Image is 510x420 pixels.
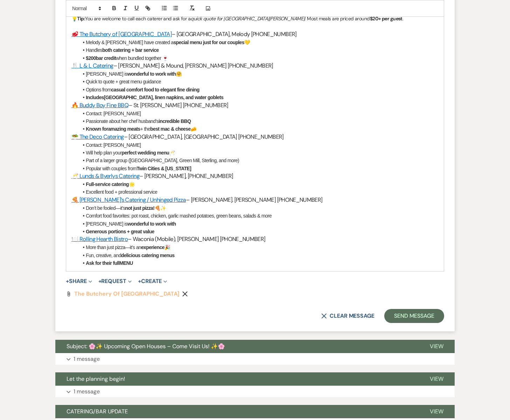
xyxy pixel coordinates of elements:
li: More than just pizza—it’s an 🎉 [78,243,439,251]
button: Share [66,278,92,284]
em: quick quote for [GEOGRAPHIC_DATA][PERSON_NAME] [191,15,304,22]
button: Create [138,278,167,284]
a: 🍽️ Rolling Hearth Bistro [71,235,128,243]
button: CATERING/BAR UPDATE [55,405,419,418]
li: Contact: [PERSON_NAME] [78,110,439,117]
span: Subject: 🌸✨ Upcoming Open Houses – Come Visit Us! ✨🌸 [67,343,225,350]
li: Excellent food + professional service [78,188,439,196]
li: Passionate about her chef husband’s [78,117,439,125]
strong: Ask for their full [86,260,119,266]
button: Request [98,278,132,284]
h3: – [GEOGRAPHIC_DATA], [GEOGRAPHIC_DATA] [PHONE_NUMBER] [71,133,439,141]
strong: special menu just for our couples [173,40,244,45]
strong: not just pizza! [125,205,154,211]
li: Will help plan your 🥂 [78,149,439,157]
a: The Butchery of [GEOGRAPHIC_DATA] [74,291,179,297]
strong: MENU [119,260,133,266]
strong: [GEOGRAPHIC_DATA], linen napkins, and water goblets [104,95,223,100]
span: Let the planning begin! [67,375,125,383]
strong: incredible BBQ [159,118,191,124]
span: + [138,278,141,284]
button: 1 message [55,353,455,365]
li: Comfort food favorites: pot roast, chicken, garlic mashed potatoes, green beans, salads & more [78,212,439,220]
p: 1 message [74,354,100,364]
button: Subject: 🌸✨ Upcoming Open Houses – Come Visit Us! ✨🌸 [55,340,419,353]
strong: experience [141,245,165,250]
li: Contact: [PERSON_NAME] [78,141,439,149]
h3: – Waconia (Mobile), [PERSON_NAME] [PHONE_NUMBER] [71,235,439,243]
strong: amazing meats [108,126,140,132]
li: Don’t be fooled—it’s 🍕✨ [78,204,439,212]
strong: Known for [86,126,108,132]
button: 1 message [55,386,455,398]
span: View [430,408,443,415]
a: 🥗 The Deco Catering [71,133,124,140]
strong: both catering + bar service [102,47,159,53]
strong: wonderful to work with [127,71,176,77]
li: Handles [78,46,439,54]
strong: casual comfort food to elegant fine dining [111,87,199,92]
button: View [419,405,455,418]
li: + the 🧀 [78,125,439,133]
h3: – [PERSON_NAME] & Mound, [PERSON_NAME] [PHONE_NUMBER] [71,62,439,70]
a: 🔥 Buddy Boy Fine BBQ [71,102,129,109]
a: 🥩 The Butchery of [GEOGRAPHIC_DATA] [71,30,172,38]
li: Part of a larger group ([GEOGRAPHIC_DATA], Green Mill, Sterling, and more) [78,157,439,164]
button: Send Message [384,309,444,323]
span: The Butchery of [GEOGRAPHIC_DATA] [74,290,179,297]
strong: Tip: [77,15,85,22]
li: Quick to quote + great menu guidance [78,78,439,85]
strong: delicious catering menus [121,253,175,258]
strong: $20+ per guest [370,15,402,22]
button: Let the planning begin! [55,372,419,386]
button: View [419,372,455,386]
a: 🥂 Lunds & Byerlys Catering [71,172,139,180]
h3: – St. [PERSON_NAME] [PHONE_NUMBER] [71,102,439,110]
button: Clear message [321,313,374,319]
strong: wonderful to work with [127,221,176,227]
button: View [419,340,455,353]
span: CATERING/BAR UPDATE [67,408,128,415]
p: 💡 You are welcome to call each caterer and ask for a ! Most meals are priced around . [71,15,439,22]
li: Fun, creative, and [78,252,439,259]
h3: – [GEOGRAPHIC_DATA], Melody [PHONE_NUMBER] [71,30,439,39]
span: View [430,343,443,350]
strong: $200 [86,55,96,61]
a: 🍕 [PERSON_NAME]’s Catering / Unhinged Pizza [71,196,186,204]
li: Popular with couples from [78,165,439,172]
li: [PERSON_NAME] is [78,220,439,228]
span: View [430,375,443,383]
strong: Full-service catering [86,181,129,187]
strong: perfect wedding menu [122,150,169,156]
strong: bar credit [96,55,116,61]
strong: Generous portions + great value [86,229,154,234]
li: when bundled together 🍷 [78,54,439,62]
span: + [66,278,69,284]
a: 🍴 L & L Catering [71,62,113,69]
h3: – [PERSON_NAME]. [PERSON_NAME] [PHONE_NUMBER] [71,196,439,204]
li: 🌟 [78,180,439,188]
p: 1 message [74,387,100,396]
strong: Includes [86,95,104,100]
li: [PERSON_NAME] is 🤗 [78,70,439,78]
strong: best mac & cheese [150,126,191,132]
h3: – [PERSON_NAME], [PHONE_NUMBER] [71,172,439,180]
li: Melody & [PERSON_NAME] have created a 💛 [78,39,439,46]
strong: Twin Cities & [US_STATE] [137,166,191,171]
li: Options from [78,86,439,94]
span: + [98,278,102,284]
